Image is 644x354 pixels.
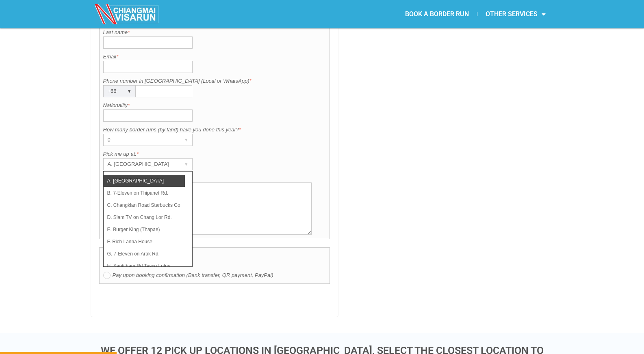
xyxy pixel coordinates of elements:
[104,223,185,236] li: E. Burger King (Thapae)
[103,53,326,61] label: Email
[104,248,185,260] li: G. 7-Eleven on Arak Rd.
[124,86,135,97] div: ▾
[103,101,326,109] label: Nationality
[181,159,192,170] div: ▾
[477,5,554,24] a: OTHER SERVICES
[103,271,326,279] label: Pay upon booking confirmation (Bank transfer, QR payment, PayPal)
[104,134,177,146] div: 0
[103,251,326,271] h4: Order
[104,199,185,211] li: C. Changklan Road Starbucks Coffee
[322,5,554,24] nav: Menu
[181,134,192,146] div: ▾
[104,187,185,199] li: B. 7-Eleven on Thipanet Rd.
[104,175,185,187] li: A. [GEOGRAPHIC_DATA]
[397,5,477,24] a: BOOK A BORDER RUN
[104,260,185,272] li: H. Santitham Rd.Tesco Lotus
[104,86,120,97] div: +66
[104,159,177,170] div: A. [GEOGRAPHIC_DATA]
[103,77,326,85] label: Phone number in [GEOGRAPHIC_DATA] (Local or WhatsApp)
[103,174,326,182] label: Additional request if any
[103,28,326,36] label: Last name
[104,211,185,223] li: D. Siam TV on Chang Lor Rd.
[103,126,326,134] label: How many border runs (by land) have you done this year?
[103,150,326,158] label: Pick me up at:
[104,236,185,248] li: F. Rich Lanna House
